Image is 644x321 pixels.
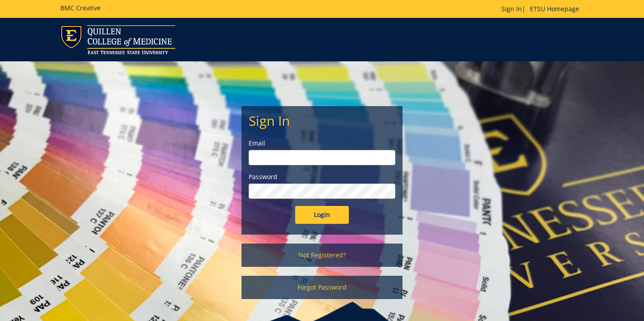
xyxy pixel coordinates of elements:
[60,25,175,54] img: ETSU logo
[501,4,584,13] p: |
[501,4,522,13] a: Sign In
[249,139,395,148] label: Email
[60,4,101,11] h5: BMC Creative
[241,276,402,299] a: Forgot Password
[241,244,402,267] a: Not Registered?
[249,172,395,181] label: Password
[525,4,584,13] a: ETSU Homepage
[249,113,395,128] h2: Sign In
[295,206,349,224] input: Login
